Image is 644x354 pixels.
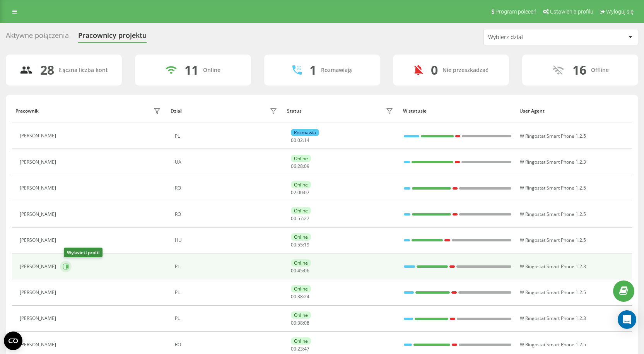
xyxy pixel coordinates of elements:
span: Wyloguj się [606,9,634,15]
div: : : [291,346,309,352]
div: Aktywne połączenia [6,31,69,43]
div: : : [291,138,309,143]
div: 0 [431,63,438,77]
span: 38 [297,320,303,326]
div: [PERSON_NAME] [20,212,58,217]
span: 55 [297,241,303,248]
div: Online [291,285,311,292]
span: 00 [297,189,303,196]
span: W Ringostat Smart Phone 1.2.3 [520,315,586,322]
div: User Agent [519,108,629,114]
span: Program poleceń [495,9,536,15]
span: 47 [304,345,309,352]
div: Offline [591,67,609,74]
div: : : [291,242,309,248]
span: W Ringostat Smart Phone 1.2.5 [520,133,586,139]
span: 00 [291,215,296,222]
span: 45 [297,267,303,274]
div: : : [291,190,309,195]
span: 00 [291,293,296,300]
div: Wybierz dział [488,34,581,41]
span: W Ringostat Smart Phone 1.2.3 [520,159,586,165]
div: [PERSON_NAME] [20,316,58,321]
span: W Ringostat Smart Phone 1.2.3 [520,263,586,270]
div: [PERSON_NAME] [20,185,58,191]
span: W Ringostat Smart Phone 1.2.5 [520,289,586,296]
span: Ustawienia profilu [550,9,593,15]
span: 00 [291,241,296,248]
div: Status [287,108,302,114]
span: 27 [304,215,309,222]
div: Nie przeszkadzać [442,67,488,74]
span: 00 [291,320,296,326]
span: 08 [304,320,309,326]
div: Łączna liczba kont [59,67,108,74]
span: 02 [291,189,296,196]
div: Online [291,207,311,214]
span: 06 [304,267,309,274]
div: PL [175,316,279,321]
div: UA [175,159,279,165]
div: PL [175,133,279,139]
div: Online [291,311,311,319]
div: HU [175,238,279,243]
span: 38 [297,293,303,300]
span: 28 [297,163,303,169]
div: 1 [309,63,316,77]
div: Pracownicy projektu [78,31,147,43]
div: PL [175,290,279,295]
span: 06 [291,163,296,169]
div: PL [175,264,279,269]
div: 11 [184,63,198,77]
span: 14 [304,137,309,144]
div: [PERSON_NAME] [20,133,58,139]
div: 16 [572,63,586,77]
button: Open CMP widget [4,332,22,350]
div: : : [291,294,309,299]
div: Online [291,155,311,162]
div: RO [175,342,279,347]
span: W Ringostat Smart Phone 1.2.5 [520,237,586,243]
div: Open Intercom Messenger [618,310,636,329]
div: Rozmawia [291,129,319,136]
span: 09 [304,163,309,169]
div: [PERSON_NAME] [20,290,58,295]
div: : : [291,216,309,221]
div: Pracownik [15,108,39,114]
div: [PERSON_NAME] [20,159,58,165]
div: Online [291,337,311,345]
div: Wyświetl profil [64,248,102,257]
span: 57 [297,215,303,222]
span: W Ringostat Smart Phone 1.2.5 [520,341,586,348]
span: 02 [297,137,303,144]
span: W Ringostat Smart Phone 1.2.5 [520,211,586,217]
span: 19 [304,241,309,248]
div: Rozmawiają [321,67,352,74]
div: Dział [171,108,181,114]
div: [PERSON_NAME] [20,264,58,269]
div: Online [203,67,220,74]
div: Online [291,233,311,241]
div: : : [291,164,309,169]
span: 00 [291,267,296,274]
div: RO [175,212,279,217]
div: [PERSON_NAME] [20,238,58,243]
span: 00 [291,345,296,352]
div: 28 [40,63,54,77]
span: 00 [291,137,296,144]
span: W Ringostat Smart Phone 1.2.5 [520,185,586,191]
div: W statusie [403,108,512,114]
div: Online [291,181,311,188]
div: Online [291,259,311,267]
div: RO [175,185,279,191]
div: : : [291,268,309,274]
span: 07 [304,189,309,196]
span: 23 [297,345,303,352]
span: 24 [304,293,309,300]
div: [PERSON_NAME] [20,342,58,347]
div: : : [291,320,309,326]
